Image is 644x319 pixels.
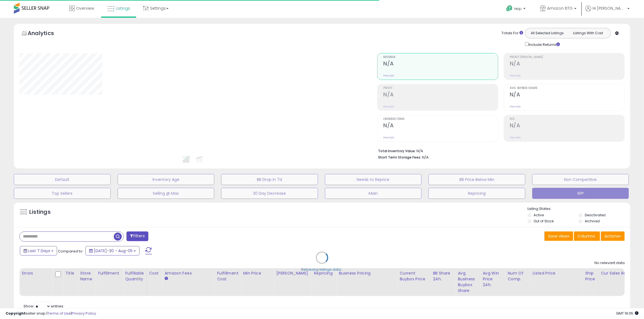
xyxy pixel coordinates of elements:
[510,60,624,68] h2: N/A
[547,6,573,11] span: Amazon BTG
[383,87,498,90] span: Profit
[568,30,609,37] button: Listings With Cost
[221,174,318,185] button: BB Drop in 7d
[383,91,498,99] h2: N/A
[28,29,65,38] h5: Analytics
[514,6,522,11] span: Help
[6,311,96,316] div: seller snap | |
[532,188,629,199] button: SFP
[510,87,624,90] span: Avg. Buybox Share
[383,105,394,108] small: Prev: N/A
[221,188,318,199] button: 30 Day Decrease
[502,1,531,18] a: Help
[383,118,498,121] span: Ordered Items
[521,41,567,48] div: Include Returns
[383,122,498,130] h2: N/A
[510,74,521,77] small: Prev: N/A
[428,174,525,185] button: BB Price Below Min
[301,267,343,272] div: Retrieving listings data..
[527,30,568,37] button: All Selected Listings
[593,6,626,11] span: Hi [PERSON_NAME]
[383,74,394,77] small: Prev: N/A
[585,6,630,18] a: Hi [PERSON_NAME]
[325,174,422,185] button: Needs to Reprice
[510,91,624,99] h2: N/A
[506,5,513,12] i: Get Help
[6,311,26,316] strong: Copyright
[532,174,629,185] button: Non Competitive
[383,56,498,59] span: Revenue
[378,155,421,160] b: Short Term Storage Fees:
[383,60,498,68] h2: N/A
[14,188,111,199] button: Top Sellers
[378,149,416,153] b: Total Inventory Value:
[428,188,525,199] button: Repricing
[325,188,422,199] button: Main
[501,31,523,36] div: Totals For
[76,6,94,11] span: Overview
[118,188,214,199] button: Selling @ Max
[116,6,130,11] span: Listings
[510,56,624,59] span: Profit [PERSON_NAME]
[510,105,521,108] small: Prev: N/A
[383,136,394,139] small: Prev: N/A
[14,174,111,185] button: Default
[510,136,521,139] small: Prev: N/A
[510,122,624,130] h2: N/A
[422,155,429,160] span: N/A
[118,174,214,185] button: Inventory Age
[378,147,620,154] li: N/A
[510,118,624,121] span: ROI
